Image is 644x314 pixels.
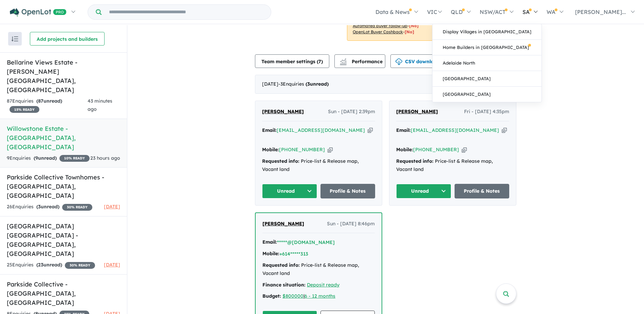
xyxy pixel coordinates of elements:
u: Automated buyer follow-up [353,23,407,28]
h5: Parkside Collective Townhomes - [GEOGRAPHIC_DATA] , [GEOGRAPHIC_DATA] [7,173,120,200]
strong: Email: [396,127,411,133]
button: Performance [334,54,385,68]
span: 9 [35,155,38,161]
button: Copy [368,127,373,134]
a: Adelaide North [433,55,541,71]
div: 25 Enquir ies [7,261,95,269]
div: Price-list & Release map, Vacant land [262,157,375,174]
a: [PHONE_NUMBER] [279,146,325,153]
span: [No] [405,29,414,34]
a: 6 - 12 months [305,293,335,299]
div: Price-list & Release map, Vacant land [262,261,375,278]
strong: Mobile: [262,250,279,257]
span: [PERSON_NAME] [262,221,304,227]
span: [DATE] [104,204,120,210]
strong: ( unread) [306,81,329,87]
button: CSV download [390,54,445,68]
strong: ( unread) [36,204,59,210]
button: Copy [462,146,467,153]
a: [PERSON_NAME] [262,108,304,116]
span: 7 [318,58,321,65]
span: 30 % READY [62,204,92,211]
u: OpenLot Buyer Cashback [353,29,403,34]
strong: Mobile: [396,146,413,153]
div: 9 Enquir ies [7,154,90,162]
strong: Email: [262,127,277,133]
span: [PERSON_NAME]... [575,8,626,15]
button: Copy [502,127,507,134]
a: Home Builders in [GEOGRAPHIC_DATA] [433,40,541,55]
a: [PERSON_NAME] [262,220,304,228]
img: download icon [395,58,402,65]
a: Profile & Notes [455,184,510,198]
span: 23 [38,262,43,268]
img: bar-chart.svg [340,60,347,65]
span: 15 % READY [10,106,39,113]
strong: Finance situation: [262,282,306,288]
button: Copy [328,146,333,153]
span: 3 [38,204,41,210]
span: 87 [38,98,43,104]
span: 3 [307,81,310,87]
span: 30 % READY [65,262,95,269]
img: Openlot PRO Logo White [10,8,67,17]
img: sort.svg [12,36,18,41]
a: [PHONE_NUMBER] [413,146,459,153]
a: Display Villages in [GEOGRAPHIC_DATA] [433,24,541,40]
span: Performance [341,58,383,65]
button: Add projects and builders [30,32,105,46]
a: Profile & Notes [320,184,375,198]
span: 23 hours ago [90,155,120,161]
button: Team member settings (7) [255,54,329,68]
span: Sun - [DATE] 8:46pm [327,220,375,228]
strong: ( unread) [36,98,62,104]
strong: ( unread) [36,262,62,268]
div: | [262,292,375,300]
a: [GEOGRAPHIC_DATA] [433,71,541,87]
strong: Mobile: [262,146,279,153]
button: Unread [262,184,317,198]
a: [EMAIL_ADDRESS][DOMAIN_NAME] [277,127,365,133]
h5: Willowstone Estate - [GEOGRAPHIC_DATA] , [GEOGRAPHIC_DATA] [7,124,120,152]
span: - 3 Enquir ies [278,81,329,87]
div: [DATE] [255,75,516,94]
a: [PERSON_NAME] [396,108,438,116]
strong: Requested info: [262,262,300,268]
strong: Requested info: [262,158,299,164]
strong: Requested info: [396,158,434,164]
a: [GEOGRAPHIC_DATA] [433,87,541,102]
span: 10 % READY [59,155,90,162]
span: [No] [409,23,419,28]
span: [PERSON_NAME] [262,108,304,115]
a: $800000 [282,293,303,299]
span: Fri - [DATE] 4:35pm [464,108,509,116]
strong: Email: [262,239,277,245]
button: Unread [396,184,451,198]
strong: ( unread) [34,155,57,161]
div: Price-list & Release map, Vacant land [396,157,509,174]
strong: Budget: [262,293,281,299]
span: Sun - [DATE] 2:39pm [328,108,375,116]
h5: Parkside Collective - [GEOGRAPHIC_DATA] , [GEOGRAPHIC_DATA] [7,280,120,307]
h5: [GEOGRAPHIC_DATA] [GEOGRAPHIC_DATA] - [GEOGRAPHIC_DATA] , [GEOGRAPHIC_DATA] [7,222,120,258]
input: Try estate name, suburb, builder or developer [103,5,270,19]
span: [DATE] [104,262,120,268]
a: [EMAIL_ADDRESS][DOMAIN_NAME] [411,127,499,133]
span: 43 minutes ago [88,98,112,112]
h5: Bellarine Views Estate - [PERSON_NAME][GEOGRAPHIC_DATA] , [GEOGRAPHIC_DATA] [7,58,120,94]
img: line-chart.svg [340,58,346,62]
a: Deposit ready [307,282,339,288]
div: 87 Enquir ies [7,97,88,114]
div: 26 Enquir ies [7,203,92,211]
span: [PERSON_NAME] [396,108,438,115]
